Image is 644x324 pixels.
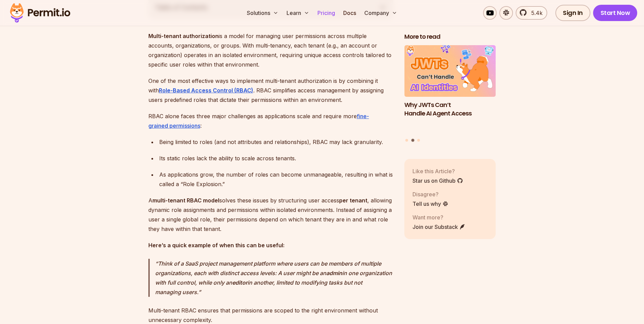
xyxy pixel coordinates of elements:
button: Go to slide 2 [411,139,414,142]
h2: More to read [404,33,496,41]
button: Go to slide 3 [417,139,420,141]
p: RBAC alone faces three major challenges as applications scale and require more : [148,111,393,130]
img: Permit logo [7,1,73,24]
h3: Why JWTs Can’t Handle AI Agent Access [404,101,496,118]
strong: Multi-tenant authorization [148,33,219,39]
a: Why JWTs Can’t Handle AI Agent AccessWhy JWTs Can’t Handle AI Agent Access [404,45,496,134]
a: Star us on Github [412,176,463,184]
p: Disagree? [412,190,448,198]
a: Docs [341,6,359,20]
a: Join our Substack [412,222,465,231]
button: Learn [284,6,312,20]
p: Like this Article? [412,167,463,175]
span: 5.4k [527,9,542,17]
button: Go to slide 1 [405,139,408,141]
button: Solutions [244,6,281,20]
li: 2 of 3 [404,45,496,134]
a: Role-Based Access Control (RBAC) [159,87,253,94]
p: A solves these issues by structuring user access , allowing dynamic role assignments and permissi... [148,196,393,234]
a: 5.4k [516,6,547,20]
a: Start Now [593,5,638,21]
p: Want more? [412,213,465,221]
button: Company [362,6,400,20]
div: Posts [404,45,496,143]
strong: per tenant [339,197,367,204]
div: Its static roles lack the ability to scale across tenants. [159,154,393,163]
div: Being limited to roles (and not attributes and relationships), RBAC may lack granularity. [159,137,393,147]
div: As applications grow, the number of roles can become unmanageable, resulting in what is called a ... [159,170,393,189]
p: is a model for managing user permissions across multiple accounts, organizations, or groups. With... [148,31,393,69]
a: Tell us why [412,199,448,208]
strong: admin [326,270,342,276]
strong: multi-tenant RBAC model [152,197,219,204]
a: Sign In [555,5,590,21]
strong: Here’s a quick example of when this can be useful: [148,242,284,249]
p: One of the most effective ways to implement multi-tenant authorization is by combining it with . ... [148,76,393,105]
img: Why JWTs Can’t Handle AI Agent Access [404,45,496,97]
strong: editor [232,279,247,286]
a: Pricing [315,6,338,20]
p: Think of a SaaS project management platform where users can be members of multiple organizations,... [155,259,393,297]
